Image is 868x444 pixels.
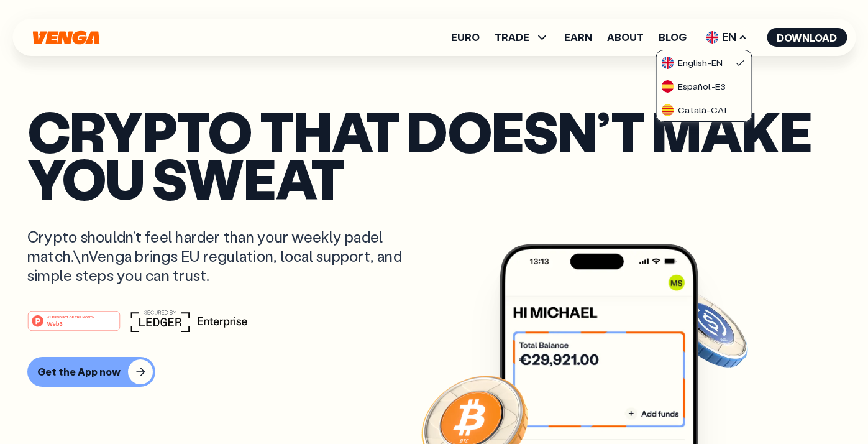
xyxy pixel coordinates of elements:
button: Get the App now [27,357,155,387]
img: flag-uk [662,57,674,69]
div: Español - ES [662,80,726,93]
img: USDC coin [661,284,751,374]
span: TRADE [495,32,529,42]
a: Earn [564,32,592,42]
a: About [607,32,644,42]
p: Crypto that doesn’t make you sweat [27,107,841,202]
a: #1 PRODUCT OF THE MONTHWeb3 [27,318,121,334]
div: English - EN [662,57,723,69]
a: Euro [451,32,480,42]
a: Get the App now [27,357,841,387]
a: Blog [659,32,687,42]
p: Crypto shouldn’t feel harder than your weekly padel match.\nVenga brings EU regulation, local sup... [27,227,420,285]
svg: Home [31,30,101,45]
img: flag-uk [706,31,718,44]
a: flag-ukEnglish-EN [657,50,751,74]
tspan: #1 PRODUCT OF THE MONTH [47,315,94,319]
a: flag-esEspañol-ES [657,74,751,98]
a: flag-catCatalà-CAT [657,98,751,121]
img: flag-es [662,80,674,93]
tspan: Web3 [47,320,63,327]
img: flag-cat [662,104,674,116]
span: TRADE [495,30,549,45]
div: Get the App now [37,366,121,378]
div: Català - CAT [662,104,729,116]
span: EN [701,27,752,47]
button: Download [767,28,847,47]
